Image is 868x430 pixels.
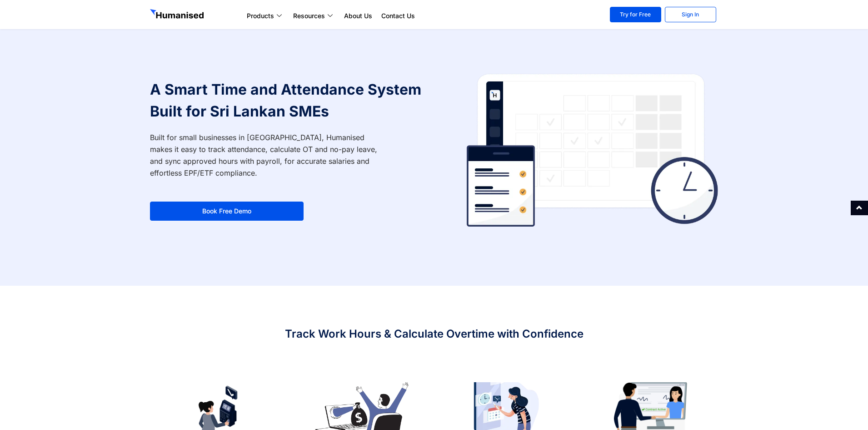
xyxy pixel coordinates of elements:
[150,9,205,21] img: GetHumanised Logo
[665,7,716,22] a: Sign In
[289,10,339,21] a: Resources
[150,202,304,221] a: Book Free Demo
[610,7,661,22] a: Try for Free
[377,10,419,21] a: Contact Us
[150,79,429,122] h1: A Smart Time and Attendance System Built for Sri Lankan SMEs
[150,132,385,179] p: Built for small businesses in [GEOGRAPHIC_DATA], Humanised makes it easy to track attendance, cal...
[339,10,377,21] a: About Us
[242,10,289,21] a: Products
[150,327,718,341] h3: Track Work Hours & Calculate Overtime with Confidence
